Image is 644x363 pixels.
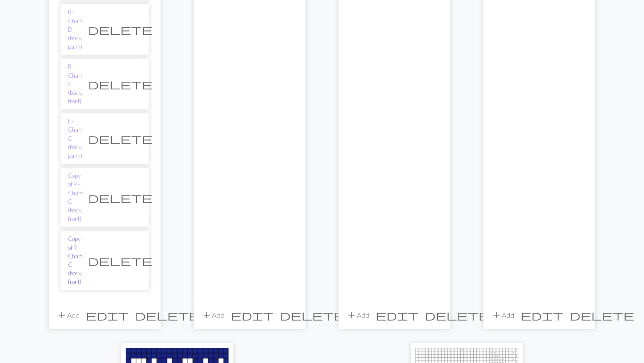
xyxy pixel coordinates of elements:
[201,309,212,321] span: add
[82,252,158,269] button: Delete chart
[82,130,158,147] button: Delete chart
[82,76,158,93] button: Delete chart
[68,235,82,286] a: Copy of R - Chart C (body, front)
[68,172,82,223] a: Copy of R - Chart C (body, front)
[228,307,277,324] button: Edit
[422,307,492,324] button: Delete
[277,307,347,324] button: Delete
[82,21,158,38] button: Delete chart
[132,307,203,324] button: Delete
[491,309,502,321] span: add
[82,189,158,206] button: Delete chart
[53,307,83,324] button: Add
[198,307,228,324] button: Add
[280,309,344,321] span: delete
[376,310,419,321] i: Edit
[88,254,153,267] span: delete
[567,307,637,324] button: Delete
[343,307,373,324] button: Add
[425,309,489,321] span: delete
[135,309,199,321] span: delete
[346,309,357,321] span: add
[88,191,153,204] span: delete
[88,23,153,36] span: delete
[88,132,153,145] span: delete
[517,307,567,324] button: Edit
[570,309,634,321] span: delete
[231,310,274,321] i: Edit
[68,117,82,160] a: L - Chart C (body, palm)
[521,309,563,321] span: edit
[373,307,422,324] button: Edit
[83,307,132,324] button: Edit
[488,307,517,324] button: Add
[521,310,563,321] i: Edit
[86,310,129,321] i: Edit
[68,8,82,51] a: R - Chart D (body, palm)
[56,309,67,321] span: add
[86,309,129,321] span: edit
[88,78,153,90] span: delete
[376,309,419,321] span: edit
[231,309,274,321] span: edit
[68,63,82,106] a: R - Chart C (body, front)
